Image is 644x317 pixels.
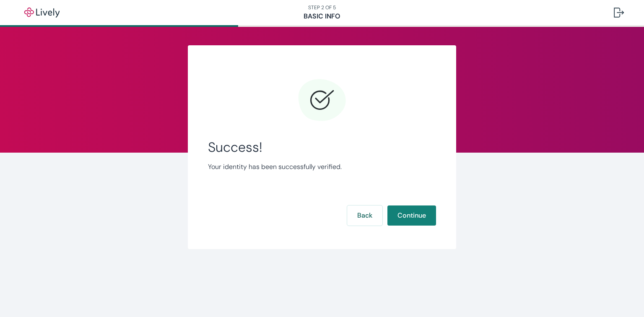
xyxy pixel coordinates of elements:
[18,8,65,18] img: Lively
[208,139,436,155] span: Success!
[607,3,631,23] button: Log out
[297,75,347,126] svg: Checkmark icon
[208,162,436,172] p: Your identity has been successfully verified.
[387,205,436,226] button: Continue
[347,205,382,226] button: Back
